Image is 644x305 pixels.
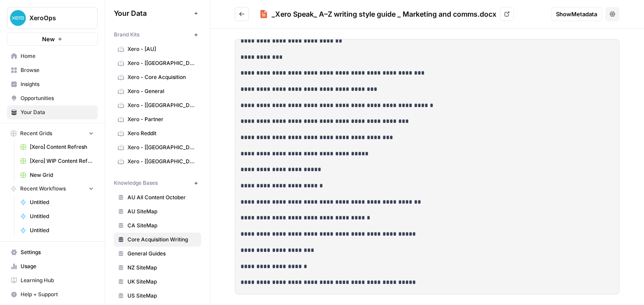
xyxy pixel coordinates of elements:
span: Opportunities [21,94,94,102]
span: Xero - General [127,87,197,95]
div: _Xero Speak_ A–Z writing style guide _ Marketing and comms.docx [272,9,496,19]
a: Xero Reddit [114,126,201,140]
span: [Xero] WIP Content Refresh [30,157,94,165]
span: Home [21,52,94,60]
a: AU SiteMap [114,205,201,219]
button: New [7,32,98,46]
span: Xero - Partner [127,115,197,123]
span: Learning Hub [21,276,94,284]
button: Help + Support [7,287,98,301]
span: General Guides [127,250,197,258]
span: New [42,35,55,43]
a: Untitled [16,223,98,237]
button: Recent Grids [7,127,98,140]
a: Untitled [16,195,98,209]
span: Recent Workflows [20,185,66,193]
a: Xero - Core Acquisition [114,70,201,84]
a: Browse [7,63,98,77]
a: NZ SiteMap [114,261,201,275]
span: NZ SiteMap [127,264,197,272]
a: Xero - [[GEOGRAPHIC_DATA]] [114,56,201,70]
span: Settings [21,248,94,256]
span: Untitled [30,198,94,206]
a: [Xero] WIP Content Refresh [16,154,98,168]
span: Insights [21,80,94,88]
span: Xero - [AU] [127,45,197,53]
span: US SiteMap [127,292,197,300]
a: [Xero] Content Refresh [16,140,98,154]
span: Browse [21,66,94,74]
span: Xero - [[GEOGRAPHIC_DATA]] [127,144,197,151]
span: Help + Support [21,291,94,298]
span: Xero - [[GEOGRAPHIC_DATA]] [127,59,197,67]
img: XeroOps Logo [10,10,26,26]
span: AU SiteMap [127,208,197,215]
span: [Xero] Content Refresh [30,143,94,151]
a: AU All Content October [114,190,201,205]
button: Recent Workflows [7,182,98,195]
a: General Guides [114,247,201,261]
a: Your Data [7,105,98,119]
span: Xero - Core Acquisition [127,73,197,81]
a: Xero - [AU] [114,42,201,56]
span: Recent Grids [20,129,52,137]
a: New Grid [16,168,98,182]
a: Home [7,49,98,63]
a: Xero - [[GEOGRAPHIC_DATA]] [114,98,201,112]
span: AU All Content October [127,194,197,201]
span: Xero - [[GEOGRAPHIC_DATA]] [127,158,197,165]
a: Xero - [[GEOGRAPHIC_DATA]] [114,154,201,169]
span: Core Acquisition Writing [127,236,197,244]
a: Opportunities [7,91,98,105]
span: Brand Kits [114,31,139,39]
span: New Grid [30,171,94,179]
span: Untitled [30,226,94,234]
span: Usage [21,262,94,270]
span: Xero - [[GEOGRAPHIC_DATA]] [127,101,197,109]
a: Core Acquisition Writing [114,233,201,247]
a: Xero - [[GEOGRAPHIC_DATA]] [114,140,201,154]
span: Untitled [30,212,94,220]
button: ShowMetadata [551,7,602,21]
span: UK SiteMap [127,278,197,286]
a: US SiteMap [114,289,201,303]
a: Settings [7,245,98,259]
span: Your Data [114,8,191,18]
a: Untitled [16,209,98,223]
button: Go back [235,7,249,21]
span: Show Metadata [556,10,597,18]
span: XeroOps [29,14,82,22]
a: UK SiteMap [114,275,201,289]
span: CA SiteMap [127,222,197,230]
a: CA SiteMap [114,219,201,233]
a: Learning Hub [7,273,98,287]
span: Xero Reddit [127,129,197,137]
span: Knowledge Bases [114,179,158,187]
a: Xero - Partner [114,112,201,126]
a: Xero - General [114,84,201,98]
button: Workspace: XeroOps [7,7,98,29]
span: Your Data [21,108,94,116]
a: Insights [7,77,98,91]
a: Usage [7,259,98,273]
